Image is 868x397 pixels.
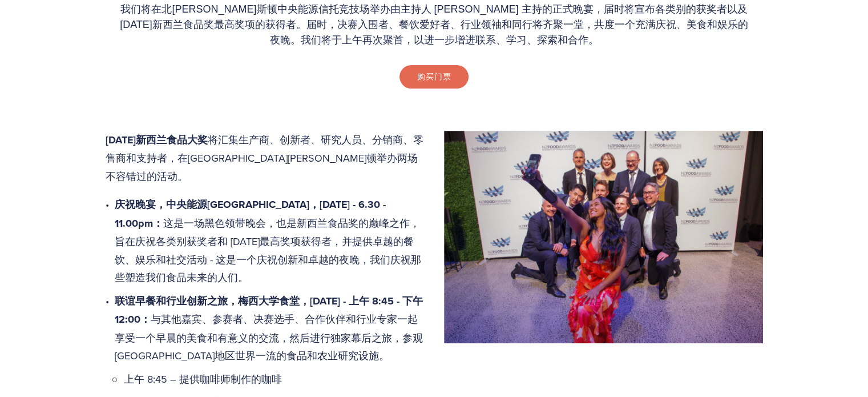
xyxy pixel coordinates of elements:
[115,216,421,285] font: 这是一场黑色领带晚会，也是新西兰食品奖的巅峰之作，旨在庆祝各类别获奖者和 [DATE]最高奖项获得者，并提供卓越的餐饮、娱乐和社交活动 - 这是一个庆祝创新和卓越的夜晚，我们庆祝那些塑造我们食品...
[399,65,468,88] a: 购买门票
[115,312,423,363] font: 与其他嘉宾、参赛者、决赛选手、合作伙伴和行业专家一起享受一个早晨的美食和有意义的交流，然后进行独家幕后之旅，参观[GEOGRAPHIC_DATA]地区世界一流的食品和农业研究设施。
[115,197,389,231] font: 庆祝晚宴，中央能源[GEOGRAPHIC_DATA]，[DATE] - 6.30 - 11.00pm：
[106,133,423,183] font: 汇集生产商、创新者、研究人员、分销商、零售商和支持者，在[GEOGRAPHIC_DATA][PERSON_NAME]顿举办两场不容错过的活动。
[417,72,451,81] font: 购买门票
[115,294,426,327] font: 联谊早餐和行业创新之旅，梅西大学食堂，[DATE] - 上午 8:45 - 下午 12:00：
[106,133,208,147] font: [DATE]新西兰食品大奖
[120,3,748,46] font: 我们将在北[PERSON_NAME]斯顿中央能源信托竞技场举办由主持人 [PERSON_NAME] 主持的正式晚宴，届时将宣布各类别的获奖者以及 [DATE]新西兰食品奖最高奖项的获得者。届时，...
[124,372,282,386] font: 上午 8:45 – 提供咖啡师制作的咖啡
[208,133,218,147] font: 将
